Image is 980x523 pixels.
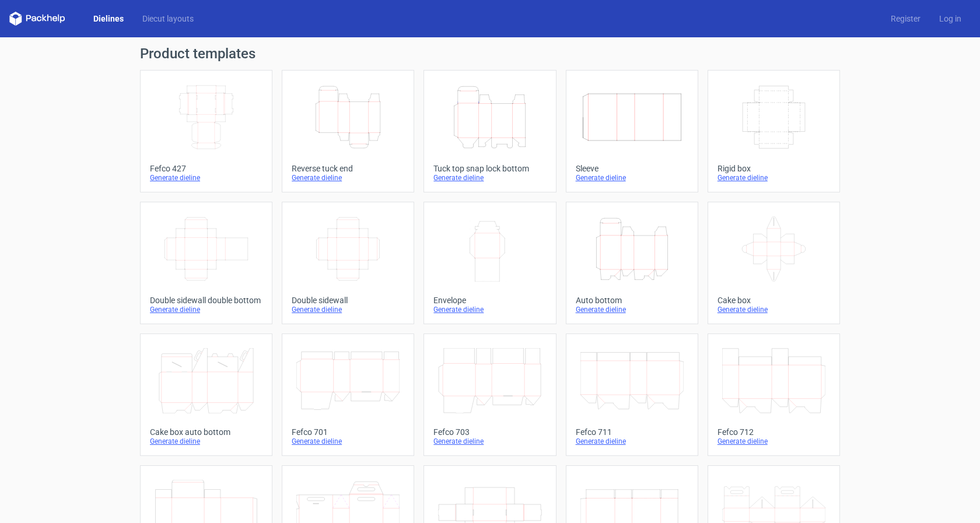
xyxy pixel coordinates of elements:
a: Fefco 701Generate dieline [282,334,414,456]
div: Tuck top snap lock bottom [433,164,546,173]
div: Generate dieline [292,437,404,446]
div: Cake box auto bottom [150,427,262,437]
div: Generate dieline [576,305,688,314]
div: Fefco 703 [433,427,546,437]
div: Generate dieline [717,437,830,446]
div: Double sidewall [292,296,404,305]
a: Fefco 712Generate dieline [708,334,840,456]
a: Tuck top snap lock bottomGenerate dieline [423,70,556,192]
div: Auto bottom [576,296,688,305]
div: Generate dieline [150,173,262,182]
div: Fefco 701 [292,427,404,437]
div: Generate dieline [292,305,404,314]
div: Generate dieline [576,437,688,446]
a: Cake boxGenerate dieline [708,202,840,324]
a: Double sidewall double bottomGenerate dieline [140,202,272,324]
div: Generate dieline [150,305,262,314]
div: Generate dieline [433,173,546,182]
a: Fefco 427Generate dieline [140,70,272,192]
a: EnvelopeGenerate dieline [423,202,556,324]
a: Auto bottomGenerate dieline [566,202,698,324]
a: Rigid boxGenerate dieline [708,70,840,192]
a: Double sidewallGenerate dieline [282,202,414,324]
a: Fefco 711Generate dieline [566,334,698,456]
h1: Product templates [140,47,840,61]
div: Fefco 711 [576,427,688,437]
div: Generate dieline [576,173,688,182]
div: Fefco 712 [717,427,830,437]
div: Double sidewall double bottom [150,296,262,305]
a: Dielines [84,13,133,24]
a: Diecut layouts [133,13,203,24]
div: Sleeve [576,164,688,173]
a: SleeveGenerate dieline [566,70,698,192]
div: Rigid box [717,164,830,173]
a: Reverse tuck endGenerate dieline [282,70,414,192]
div: Fefco 427 [150,164,262,173]
a: Register [881,13,930,24]
div: Generate dieline [150,437,262,446]
div: Cake box [717,296,830,305]
div: Generate dieline [717,173,830,182]
a: Cake box auto bottomGenerate dieline [140,334,272,456]
div: Envelope [433,296,546,305]
a: Fefco 703Generate dieline [423,334,556,456]
div: Generate dieline [433,305,546,314]
div: Generate dieline [717,305,830,314]
a: Log in [930,13,971,24]
div: Generate dieline [292,173,404,182]
div: Generate dieline [433,437,546,446]
div: Reverse tuck end [292,164,404,173]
